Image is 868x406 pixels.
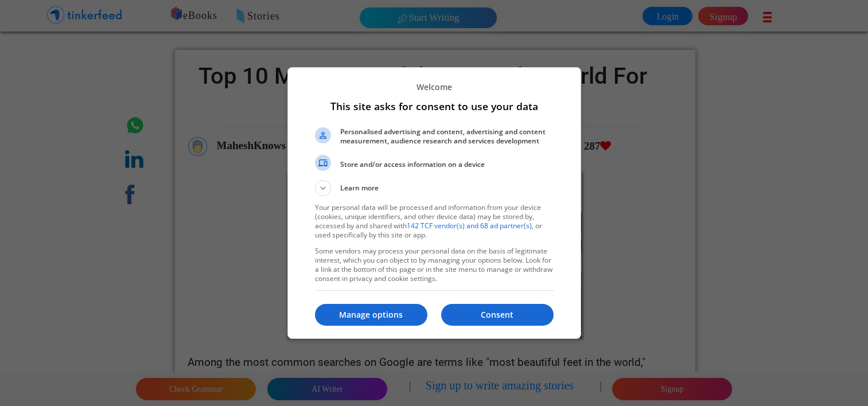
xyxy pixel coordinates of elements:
button: Manage options [315,304,427,326]
span: Store and/or access information on a device [340,160,554,169]
span: Personalised advertising and content, advertising and content measurement, audience research and ... [340,127,554,146]
p: Manage options [315,309,427,321]
p: Some vendors may process your personal data on the basis of legitimate interest, which you can ob... [315,247,554,283]
span: Learn more [340,183,379,196]
p: Your personal data will be processed and information from your device (cookies, unique identifier... [315,203,554,240]
p: Consent [441,309,554,321]
div: This site asks for consent to use your data [287,67,581,339]
button: Learn more [315,180,554,196]
p: Welcome [315,81,554,92]
h1: This site asks for consent to use your data [315,99,554,113]
a: 142 TCF vendor(s) and 68 ad partner(s) [407,221,532,231]
button: Consent [441,304,554,326]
